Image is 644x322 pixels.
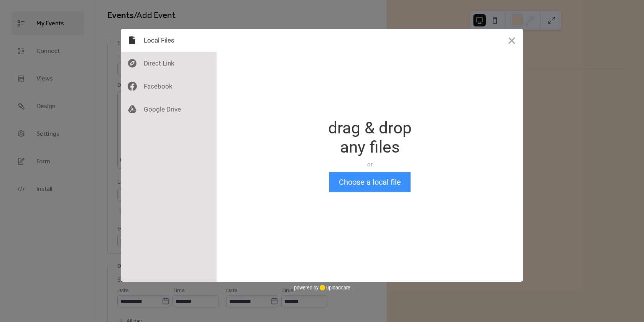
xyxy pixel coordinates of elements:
div: Direct Link [121,52,217,75]
button: Choose a local file [329,172,411,192]
div: Local Files [121,29,217,52]
a: uploadcare [319,285,350,291]
button: Close [500,29,523,52]
div: drag & drop any files [328,118,412,157]
div: powered by [294,282,350,293]
div: or [328,161,412,168]
div: Google Drive [121,98,217,121]
div: Facebook [121,75,217,98]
